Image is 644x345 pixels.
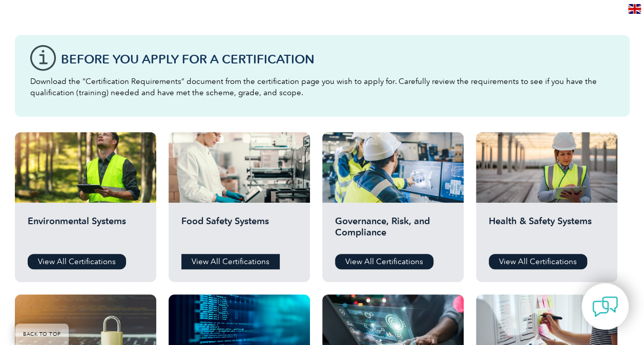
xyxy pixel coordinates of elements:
[28,215,143,246] h2: Environmental Systems
[30,76,614,98] p: Download the “Certification Requirements” document from the certification page you wish to apply ...
[335,254,433,269] a: View All Certifications
[181,215,297,246] h2: Food Safety Systems
[628,4,641,14] img: en
[489,254,587,269] a: View All Certifications
[28,254,126,269] a: View All Certifications
[61,53,614,66] h3: Before You Apply For a Certification
[181,254,280,269] a: View All Certifications
[15,324,69,345] a: BACK TO TOP
[592,294,618,319] img: contact-chat.png
[489,215,605,246] h2: Health & Safety Systems
[335,215,451,246] h2: Governance, Risk, and Compliance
